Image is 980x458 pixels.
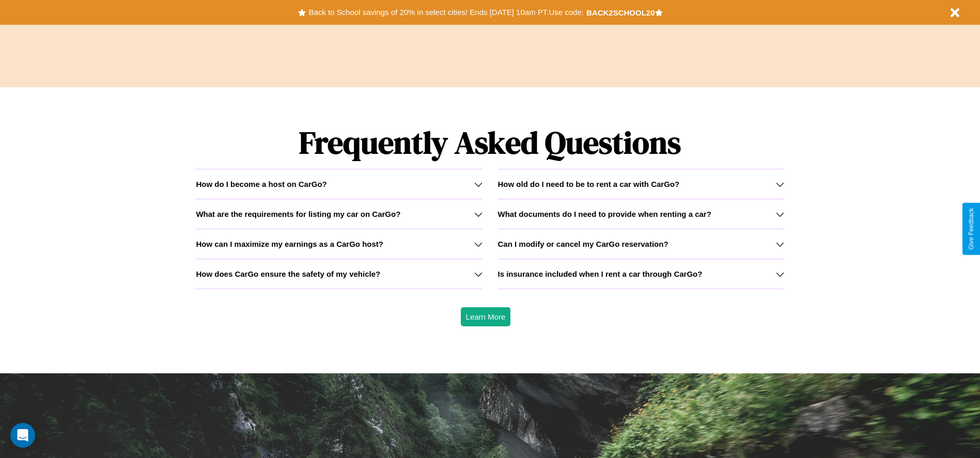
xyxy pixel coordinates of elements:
[306,5,586,20] button: Back to School savings of 20% in select cities! Ends [DATE] 10am PT.Use code:
[586,8,655,17] b: BACK2SCHOOL20
[498,240,668,248] h3: Can I modify or cancel my CarGo reservation?
[498,210,711,218] h3: What documents do I need to provide when renting a car?
[461,307,511,326] button: Learn More
[196,210,400,218] h3: What are the requirements for listing my car on CarGo?
[968,208,975,250] div: Give Feedback
[196,116,784,169] h1: Frequently Asked Questions
[498,270,703,278] h3: Is insurance included when I rent a car through CarGo?
[10,423,35,448] div: Open Intercom Messenger
[196,270,380,278] h3: How does CarGo ensure the safety of my vehicle?
[196,180,326,188] h3: How do I become a host on CarGo?
[498,180,680,188] h3: How old do I need to be to rent a car with CarGo?
[196,240,383,248] h3: How can I maximize my earnings as a CarGo host?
